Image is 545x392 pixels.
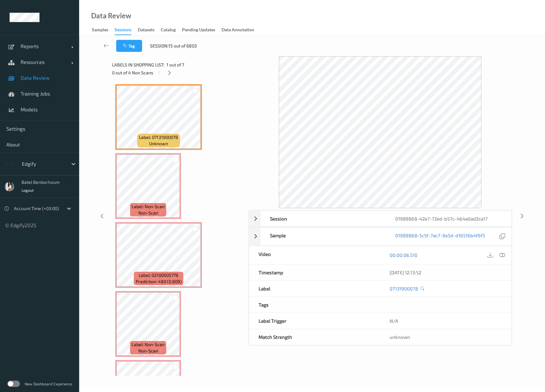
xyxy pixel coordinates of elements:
[150,43,168,49] span: Session:
[166,62,184,68] span: 1 out of 7
[138,348,158,354] span: non-scan
[112,62,164,68] span: Labels in shopping list:
[260,227,386,246] div: Sample
[249,297,380,313] div: Tags
[390,269,502,276] div: [DATE] 12:13:52
[249,329,380,345] div: Match Strength
[139,134,178,140] span: Label: 07131900078
[222,26,260,34] a: Data Annotation
[138,27,154,34] div: Datasets
[249,246,380,264] div: Video
[249,264,380,280] div: Timestamp
[249,313,380,329] div: Label Trigger
[161,26,182,34] a: Catalog
[132,341,165,348] span: Label: Non-Scan
[116,40,142,52] button: Tag
[260,211,386,227] div: Session
[390,334,502,340] div: unknown
[249,227,512,246] div: Sample01989868-5c5f-7ac7-9e5d-d16516b4f6f5
[149,140,168,147] span: unknown
[249,210,512,227] div: Session01989868-42e7-72ed-b57c-464a0ad2ca17
[222,27,254,34] div: Data Annotation
[386,211,511,227] div: 01989868-42e7-72ed-b57c-464a0ad2ca17
[91,13,131,19] div: Data Review
[138,210,158,216] span: non-scan
[92,27,108,34] div: Samples
[380,313,511,329] div: N/A
[249,281,380,296] div: Label
[136,278,182,285] span: Prediction: 480 (0.809)
[390,285,418,292] a: 07131900078
[182,27,215,34] div: Pending Updates
[390,252,417,258] a: 00:00:06.510
[138,26,161,34] a: Datasets
[112,69,244,77] div: 0 out of 4 Non Scans
[161,27,176,34] div: Catalog
[395,232,485,241] a: 01989868-5c5f-7ac7-9e5d-d16516b4f6f5
[168,43,197,49] span: 15 out of 6803
[132,203,165,210] span: Label: Non-Scan
[139,272,179,278] span: Label: 02100005778
[92,26,115,34] a: Samples
[115,26,138,35] a: Sessions
[115,27,131,35] div: Sessions
[182,26,222,34] a: Pending Updates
